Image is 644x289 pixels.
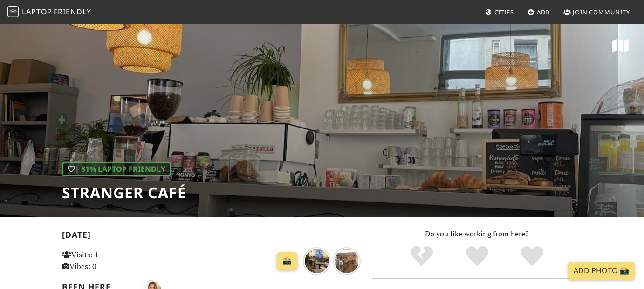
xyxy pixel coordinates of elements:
span: Join Community [573,8,630,16]
p: Visits: 1 Vibes: 0 [62,249,154,273]
a: LaptopFriendly LaptopFriendly [7,4,91,20]
p: Do you like working from here? [372,228,582,240]
img: LaptopFriendly [7,6,19,17]
span: Cities [494,8,514,16]
h2: [DATE] [62,230,361,243]
a: Add [524,4,554,20]
span: Add [537,8,550,16]
span: Laptop [22,7,52,17]
img: 12 months ago [303,247,331,275]
a: 12 months ago [333,255,361,265]
span: Friendly [54,7,91,17]
div: Yes [449,245,505,268]
h1: Stranger Café [62,184,186,202]
div: Definitely! [505,245,560,268]
a: Join Community [560,4,634,20]
img: 12 months ago [333,247,361,275]
div: No [394,245,449,268]
a: 12 months ago [303,255,333,265]
a: Cities [481,4,518,20]
div: | 81% Laptop Friendly [62,162,171,177]
a: 📸 [277,252,297,270]
a: Add Photo 📸 [568,262,635,280]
